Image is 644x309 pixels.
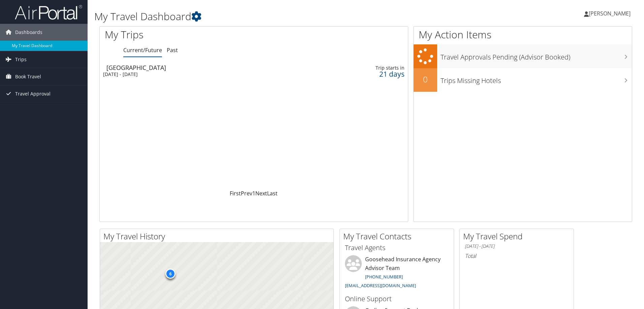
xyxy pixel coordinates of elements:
h6: [DATE] - [DATE] [465,243,569,249]
span: Book Travel [15,68,41,85]
h3: Online Support [345,294,449,304]
h6: Total [465,252,569,260]
a: Travel Approvals Pending (Advisor Booked) [414,44,632,68]
h2: My Travel History [103,231,333,242]
div: [DATE] - [DATE] [103,71,293,77]
a: Last [267,190,278,197]
a: Prev [241,190,252,197]
h2: My Travel Spend [463,231,574,242]
h1: My Action Items [414,28,632,42]
div: [GEOGRAPHIC_DATA] [106,65,297,71]
h3: Travel Approvals Pending (Advisor Booked) [441,49,632,62]
h1: My Trips [105,28,275,42]
a: Next [255,190,267,197]
div: Trip starts in [335,65,404,71]
h1: My Travel Dashboard [94,9,456,24]
h2: My Travel Contacts [343,231,454,242]
a: 0Trips Missing Hotels [414,68,632,92]
span: Travel Approval [15,85,51,102]
img: airportal-logo.png [15,4,82,20]
a: 1 [252,190,255,197]
a: First [230,190,241,197]
div: 6 [165,269,175,279]
h3: Travel Agents [345,243,449,253]
a: [PHONE_NUMBER] [365,274,403,280]
li: Goosehead Insurance Agency Advisor Team [342,255,452,291]
span: [PERSON_NAME] [589,10,631,17]
h2: 0 [414,74,437,85]
a: [PERSON_NAME] [584,3,637,24]
span: Trips [15,51,27,68]
a: [EMAIL_ADDRESS][DOMAIN_NAME] [345,282,416,288]
span: Dashboards [15,24,42,41]
h3: Trips Missing Hotels [441,73,632,85]
a: Past [167,46,178,54]
a: Current/Future [123,46,162,54]
div: 21 days [335,71,404,77]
